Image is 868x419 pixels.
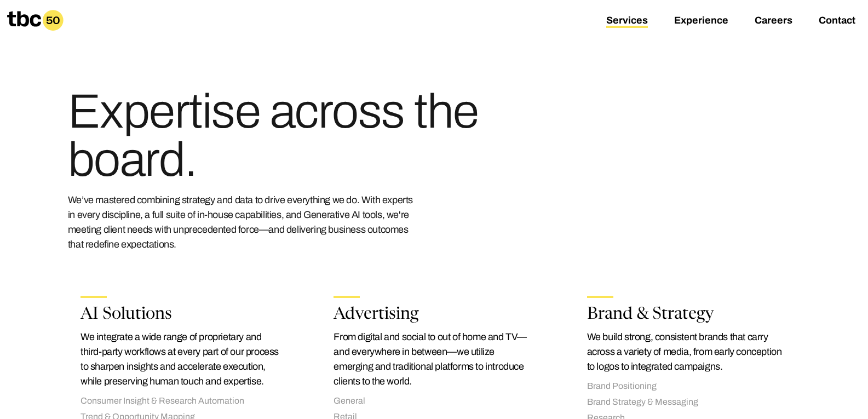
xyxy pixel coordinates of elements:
p: We build strong, consistent brands that carry across a variety of media, from early conception to... [587,330,787,374]
h1: Expertise across the board. [68,88,488,184]
p: We’ve mastered combining strategy and data to drive everything we do. With experts in every disci... [68,193,418,252]
a: Services [606,15,648,28]
li: Brand Strategy & Messaging [587,397,787,408]
h2: Brand & Strategy [587,307,787,323]
h2: AI Solutions [81,307,281,323]
li: General [334,395,534,407]
a: Contact [819,15,855,28]
p: From digital and social to out of home and TV—and everywhere in between—we utilize emerging and t... [334,330,534,389]
li: Consumer Insight & Research Automation [81,395,281,407]
h2: Advertising [334,307,534,323]
li: Brand Positioning [587,381,787,392]
p: We integrate a wide range of proprietary and third-party workflows at every part of our process t... [81,330,281,389]
a: Experience [674,15,728,28]
a: Careers [755,15,792,28]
